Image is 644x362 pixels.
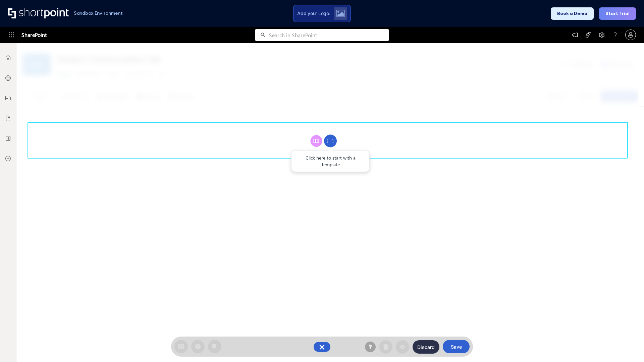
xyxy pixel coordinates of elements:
[413,340,439,354] button: Discard
[269,29,389,41] input: Search in SharePoint
[443,340,470,353] button: Save
[336,10,345,17] img: Upload logo
[74,11,123,15] h1: Sandbox Environment
[610,330,644,362] iframe: Chat Widget
[297,10,330,16] span: Add your Logo:
[21,27,47,43] span: SharePoint
[551,7,594,20] button: Book a Demo
[599,7,636,20] button: Start Trial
